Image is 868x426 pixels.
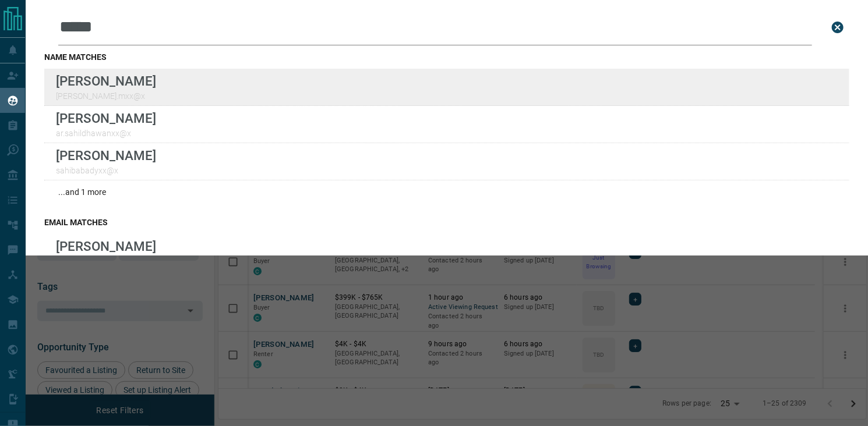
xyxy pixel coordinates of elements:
[56,91,156,101] p: [PERSON_NAME].mxx@x
[56,239,156,254] p: [PERSON_NAME]
[56,166,156,175] p: sahibabadyxx@x
[826,16,849,39] button: close search bar
[56,73,156,88] p: [PERSON_NAME]
[44,218,849,227] h3: email matches
[44,180,849,204] div: ...and 1 more
[56,148,156,163] p: [PERSON_NAME]
[56,111,156,126] p: [PERSON_NAME]
[44,52,849,62] h3: name matches
[56,129,156,138] p: ar.sahildhawanxx@x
